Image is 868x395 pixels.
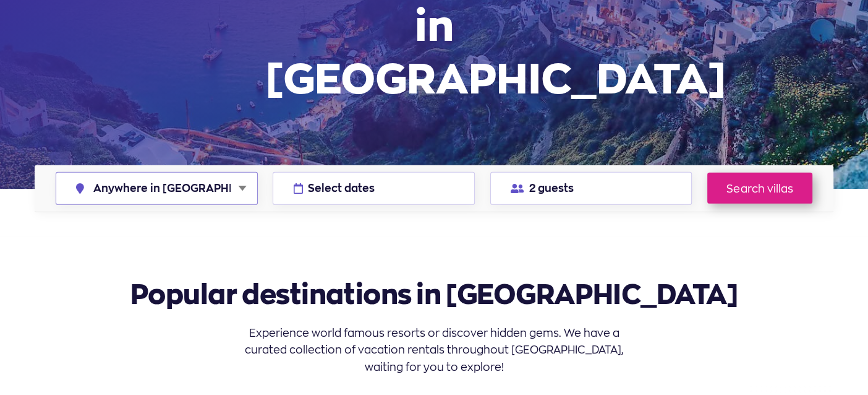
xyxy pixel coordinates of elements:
h2: Popular destinations in [GEOGRAPHIC_DATA] [35,278,833,311]
p: Experience world famous resorts or discover hidden gems. We have a curated collection of vacation... [233,324,635,375]
span: Select dates [308,183,375,194]
button: Select dates [273,172,475,205]
a: Search villas [707,173,812,204]
span: 2 guests [529,183,573,194]
button: 2 guests [490,172,692,205]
